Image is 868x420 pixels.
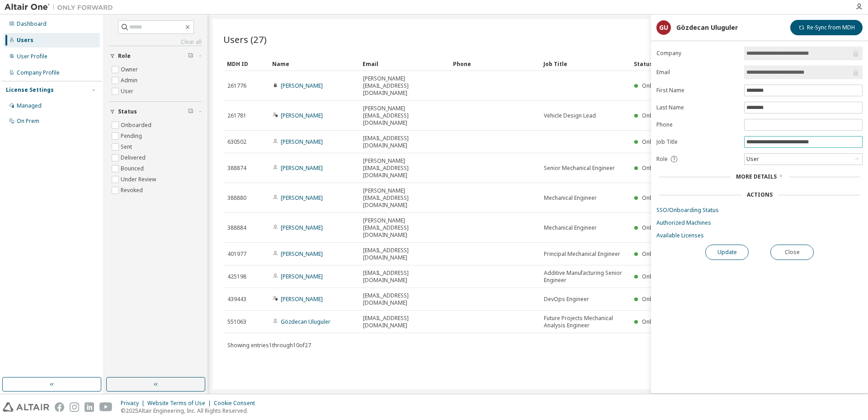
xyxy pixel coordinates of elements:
[543,57,627,71] div: Job Title
[656,156,668,163] span: Role
[281,112,323,119] a: [PERSON_NAME]
[17,102,42,109] div: Managed
[363,217,445,239] span: [PERSON_NAME][EMAIL_ADDRESS][DOMAIN_NAME]
[544,165,615,172] span: Senior Mechanical Engineer
[281,138,323,146] a: [PERSON_NAME]
[736,173,777,180] span: More Details
[642,318,673,326] span: Onboarded
[227,250,246,258] span: 401977
[118,52,131,60] span: Role
[642,194,673,202] span: Onboarded
[227,273,246,280] span: 425198
[656,121,739,128] label: Phone
[745,154,760,164] div: User
[17,20,47,28] div: Dashboard
[656,138,739,146] label: Job Title
[6,86,54,94] div: License Settings
[85,402,94,412] img: linkedin.svg
[121,185,145,196] label: Revoked
[642,138,673,146] span: Onboarded
[363,269,445,284] span: [EMAIL_ADDRESS][DOMAIN_NAME]
[227,296,246,303] span: 439443
[363,135,445,149] span: [EMAIL_ADDRESS][DOMAIN_NAME]
[656,69,739,76] label: Email
[745,154,862,165] div: User
[363,247,445,261] span: [EMAIL_ADDRESS][DOMAIN_NAME]
[544,224,597,231] span: Mechanical Engineer
[227,165,246,172] span: 388874
[363,75,445,97] span: [PERSON_NAME][EMAIL_ADDRESS][DOMAIN_NAME]
[770,245,814,260] button: Close
[656,207,863,214] a: SSO/Onboarding Status
[363,157,445,179] span: [PERSON_NAME][EMAIL_ADDRESS][DOMAIN_NAME]
[656,87,739,94] label: First Name
[17,118,39,125] div: On Prem
[453,57,536,71] div: Phone
[227,224,246,231] span: 388884
[147,400,214,407] div: Website Terms of Use
[642,273,673,280] span: Onboarded
[118,108,137,115] span: Status
[281,164,323,172] a: [PERSON_NAME]
[544,112,596,119] span: Vehicle Design Lead
[121,75,139,86] label: Admin
[121,174,158,185] label: Under Review
[281,250,323,258] a: [PERSON_NAME]
[188,52,193,60] span: Clear filter
[642,82,673,90] span: Onboarded
[121,64,140,75] label: Owner
[705,245,749,260] button: Update
[99,402,113,412] img: youtube.svg
[544,315,626,329] span: Future Projects Mechanical Analysis Engineer
[55,402,64,412] img: facebook.svg
[227,194,246,202] span: 388880
[227,57,265,71] div: MDH ID
[121,400,147,407] div: Privacy
[363,57,446,71] div: Email
[121,120,153,131] label: Onboarded
[363,292,445,307] span: [EMAIL_ADDRESS][DOMAIN_NAME]
[17,69,60,76] div: Company Profile
[642,112,673,119] span: Onboarded
[121,131,144,142] label: Pending
[227,341,311,349] span: Showing entries 1 through 10 of 27
[121,152,147,163] label: Delivered
[656,219,863,227] a: Authorized Machines
[544,296,589,303] span: DevOps Engineer
[642,250,673,258] span: Onboarded
[227,82,246,90] span: 261776
[223,33,267,46] span: Users (27)
[642,164,673,172] span: Onboarded
[227,112,246,119] span: 261781
[656,104,739,111] label: Last Name
[656,50,739,57] label: Company
[656,232,863,239] a: Available Licenses
[676,24,738,31] div: Gözdecan Uluguler
[281,273,323,280] a: [PERSON_NAME]
[227,138,246,146] span: 630502
[544,269,626,284] span: Additive Manufacturing Senior Engineer
[121,407,260,415] p: © 2025 Altair Engineering, Inc. All Rights Reserved.
[281,82,323,90] a: [PERSON_NAME]
[5,3,118,12] img: Altair One
[272,57,355,71] div: Name
[363,315,445,329] span: [EMAIL_ADDRESS][DOMAIN_NAME]
[188,108,193,115] span: Clear filter
[110,46,202,66] button: Role
[363,105,445,127] span: [PERSON_NAME][EMAIL_ADDRESS][DOMAIN_NAME]
[281,295,323,303] a: [PERSON_NAME]
[110,102,202,122] button: Status
[121,86,135,97] label: User
[656,20,671,35] div: GU
[3,402,49,412] img: altair_logo.svg
[363,187,445,209] span: [PERSON_NAME][EMAIL_ADDRESS][DOMAIN_NAME]
[544,250,620,258] span: Principal Mechanical Engineer
[790,20,863,35] button: Re-Sync from MDH
[281,318,330,326] a: Gözdecan Uluguler
[642,224,673,231] span: Onboarded
[214,400,260,407] div: Cookie Consent
[17,37,33,44] div: Users
[642,295,673,303] span: Onboarded
[121,163,146,174] label: Bounced
[281,224,323,231] a: [PERSON_NAME]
